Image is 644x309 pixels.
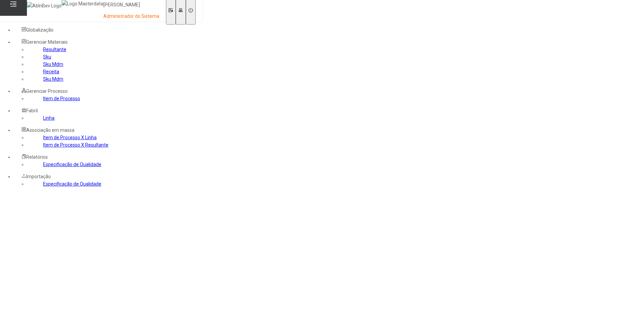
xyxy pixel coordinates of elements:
span: Gerenciar Materiais [26,39,68,45]
a: Sku Mdm [43,62,63,67]
a: Especificação de Qualidade [43,181,101,187]
span: Associação em massa [26,127,74,133]
a: Item de Processo X Linha [43,135,97,140]
p: Administrador do Sistema [103,13,159,20]
span: Relatórios [26,154,48,160]
a: Item de Processo X Resultante [43,142,108,148]
p: [PERSON_NAME] [103,2,159,8]
a: Especificação de Qualidade [43,162,101,167]
a: Sku [43,54,51,60]
a: Linha [43,115,55,121]
span: Importação [26,174,51,179]
a: Receita [43,69,59,74]
a: Sku Mdm [43,76,63,82]
a: Resultante [43,47,66,52]
a: Item de Processo [43,96,80,101]
img: AbInBev Logo [27,2,62,9]
span: Globalização [26,27,54,33]
span: Fabril [26,108,38,113]
span: Gerenciar Processo [26,88,68,94]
